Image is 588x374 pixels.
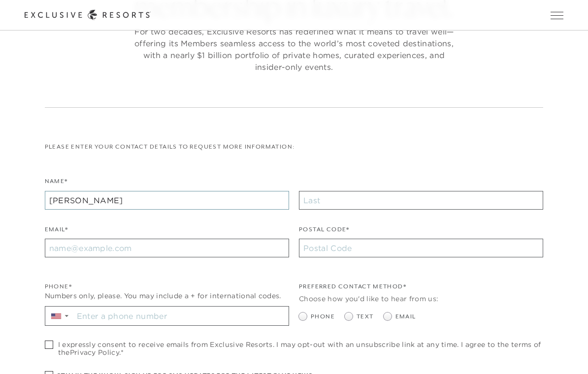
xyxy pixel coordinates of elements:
input: Last [299,191,543,210]
input: name@example.com [45,239,289,257]
span: I expressly consent to receive emails from Exclusive Resorts. I may opt-out with an unsubscribe l... [58,341,544,356]
div: Phone* [45,282,289,291]
span: Email [395,312,416,321]
span: Text [357,312,374,321]
legend: Preferred Contact Method* [299,282,406,296]
iframe: Qualified Messenger [543,329,588,374]
label: Postal Code* [299,225,350,239]
input: Postal Code [299,239,543,257]
div: Numbers only, please. You may include a + for international codes. [45,291,289,301]
input: Enter a phone number [73,307,289,325]
div: Choose how you'd like to hear from us: [299,294,543,304]
span: ▼ [64,313,70,319]
p: Please enter your contact details to request more information: [45,142,544,152]
input: First [45,191,289,210]
label: Email* [45,225,68,239]
span: Phone [311,312,335,321]
button: Open navigation [551,12,563,19]
p: For two decades, Exclusive Resorts has redefined what it means to travel well—offering its Member... [131,26,457,73]
a: Privacy Policy [70,348,119,357]
div: Country Code Selector [45,307,73,325]
label: Name* [45,177,68,191]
